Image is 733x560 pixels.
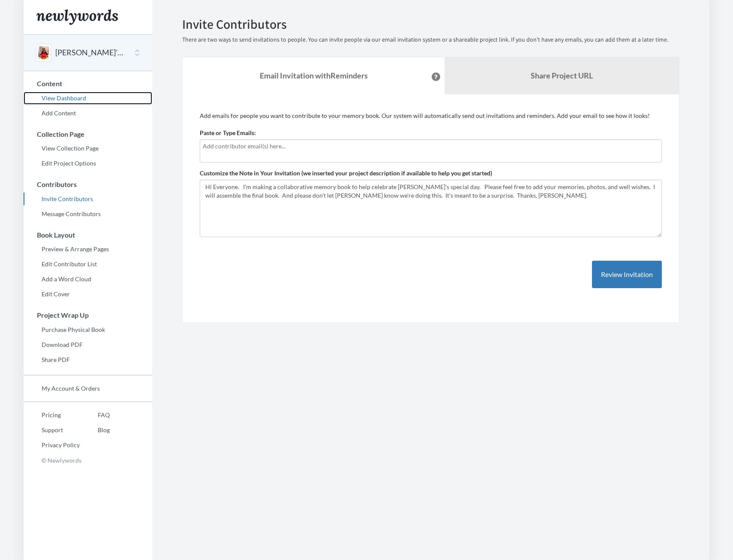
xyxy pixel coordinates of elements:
[24,157,152,170] a: Edit Project Options
[200,111,662,120] p: Add emails for people you want to contribute to your memory book. Our system will automatically s...
[24,208,152,220] a: Message Contributors
[24,338,152,351] a: Download PDF
[24,243,152,256] a: Preview & Arrange Pages
[55,47,125,58] button: [PERSON_NAME]'s 50th Birthday Celebration
[24,382,152,395] a: My Account & Orders
[592,261,662,289] button: Review Invitation
[24,142,152,155] a: View Collection Page
[80,409,110,422] a: FAQ
[24,454,152,467] p: © Newlywords
[24,409,80,422] a: Pricing
[24,181,152,188] h3: Contributors
[531,71,593,80] b: Share Project URL
[24,80,152,87] h3: Content
[24,193,152,205] a: Invite Contributors
[200,180,662,237] textarea: Hi Everyone. I'm making a collaborative memory book to help celebrate [PERSON_NAME]'s special day...
[24,353,152,366] a: Share PDF
[260,71,368,80] strong: Email Invitation with Reminders
[24,311,152,319] h3: Project Wrap Up
[80,424,110,437] a: Blog
[17,6,48,14] span: Support
[203,142,659,151] input: Add contributor email(s) here...
[200,129,256,137] label: Paste or Type Emails:
[24,130,152,138] h3: Collection Page
[200,169,492,178] label: Customize the Note in Your Invitation (we inserted your project description if available to help ...
[24,288,152,301] a: Edit Cover
[24,107,152,120] a: Add Content
[24,323,152,336] a: Purchase Physical Book
[24,258,152,271] a: Edit Contributor List
[36,9,118,25] img: Newlywords logo
[24,231,152,239] h3: Book Layout
[182,17,679,31] h2: Invite Contributors
[24,424,80,437] a: Support
[24,92,152,105] a: View Dashboard
[24,273,152,286] a: Add a Word Cloud
[182,36,679,44] p: There are two ways to send invitations to people. You can invite people via our email invitation ...
[24,439,80,452] a: Privacy Policy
